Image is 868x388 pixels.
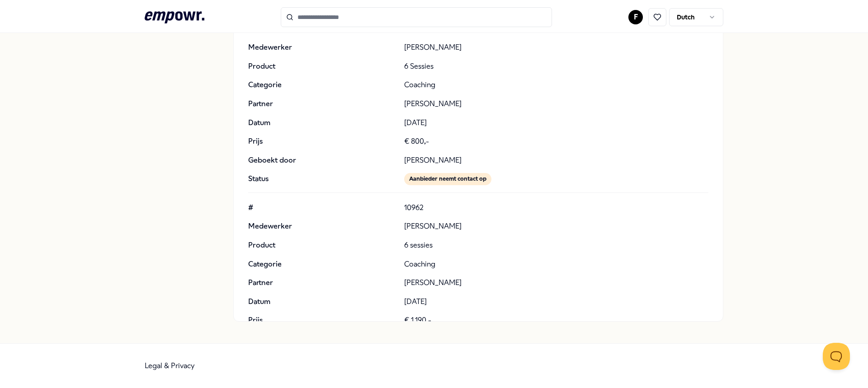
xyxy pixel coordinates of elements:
[404,154,708,166] p: [PERSON_NAME]
[823,343,850,370] iframe: Help Scout Beacon - Open
[404,314,708,326] p: € 1.190,-
[248,117,397,129] p: Datum
[404,277,708,289] p: [PERSON_NAME]
[248,42,397,53] p: Medewerker
[248,258,397,270] p: Categorie
[404,202,708,214] p: 10962
[248,136,397,147] p: Prijs
[404,239,708,251] p: 6 sessies
[404,79,708,91] p: Coaching
[248,239,397,251] p: Product
[404,296,708,308] p: [DATE]
[281,7,552,27] input: Search for products, categories or subcategories
[248,277,397,289] p: Partner
[248,79,397,91] p: Categorie
[145,361,195,370] a: Legal & Privacy
[404,61,708,72] p: 6 Sessies
[404,117,708,129] p: [DATE]
[404,258,708,270] p: Coaching
[248,173,397,185] p: Status
[404,98,708,110] p: [PERSON_NAME]
[404,136,708,147] p: € 800,-
[248,296,397,308] p: Datum
[248,61,397,72] p: Product
[248,98,397,110] p: Partner
[248,154,397,166] p: Geboekt door
[628,10,643,24] button: F
[248,220,397,232] p: Medewerker
[404,220,708,232] p: [PERSON_NAME]
[404,173,491,185] div: Aanbieder neemt contact op
[404,42,708,53] p: [PERSON_NAME]
[248,314,397,326] p: Prijs
[248,202,397,214] p: #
